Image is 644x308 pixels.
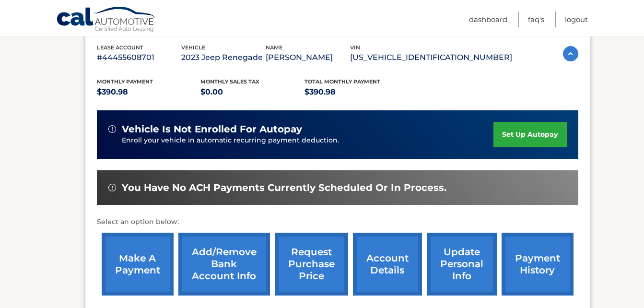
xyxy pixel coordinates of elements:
[493,122,566,147] a: set up autopay
[563,46,578,61] img: accordion-active.svg
[97,44,143,51] span: lease account
[181,44,205,51] span: vehicle
[528,12,544,27] a: FAQ's
[427,233,497,296] a: update personal info
[56,6,157,34] a: Cal Automotive
[304,78,380,85] span: Total Monthly Payment
[102,233,174,296] a: make a payment
[275,233,348,296] a: request purchase price
[350,44,360,51] span: vin
[266,44,282,51] span: name
[304,85,409,99] p: $390.98
[502,233,574,296] a: payment history
[181,51,266,64] p: 2023 Jeep Renegade
[178,233,270,296] a: Add/Remove bank account info
[565,12,588,27] a: Logout
[122,135,494,146] p: Enroll your vehicle in automatic recurring payment deduction.
[122,182,446,194] span: You have no ACH payments currently scheduled or in process.
[97,51,181,64] p: #44455608701
[108,125,116,133] img: alert-white.svg
[108,184,116,191] img: alert-white.svg
[97,78,153,85] span: Monthly Payment
[200,85,304,99] p: $0.00
[97,85,201,99] p: $390.98
[200,78,259,85] span: Monthly sales Tax
[469,12,507,27] a: Dashboard
[266,51,350,64] p: [PERSON_NAME]
[122,123,302,135] span: vehicle is not enrolled for autopay
[97,216,578,228] p: Select an option below:
[350,51,512,64] p: [US_VEHICLE_IDENTIFICATION_NUMBER]
[353,233,422,296] a: account details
